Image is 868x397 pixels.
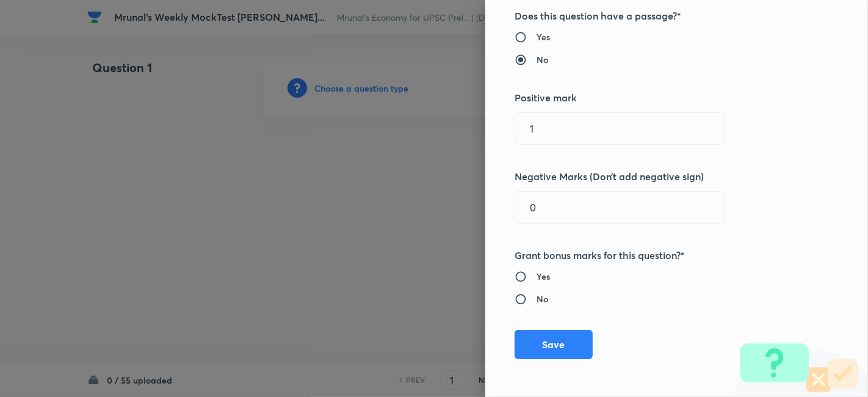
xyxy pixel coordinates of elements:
[515,9,798,23] h5: Does this question have a passage?*
[515,113,724,144] input: Positive marks
[515,330,593,359] button: Save
[537,53,548,66] h6: No
[537,270,550,283] h6: Yes
[515,248,798,263] h5: Grant bonus marks for this question?*
[515,192,724,223] input: Negative marks
[515,169,798,184] h5: Negative Marks (Don’t add negative sign)
[537,293,548,305] h6: No
[515,90,798,105] h5: Positive mark
[537,31,550,43] h6: Yes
